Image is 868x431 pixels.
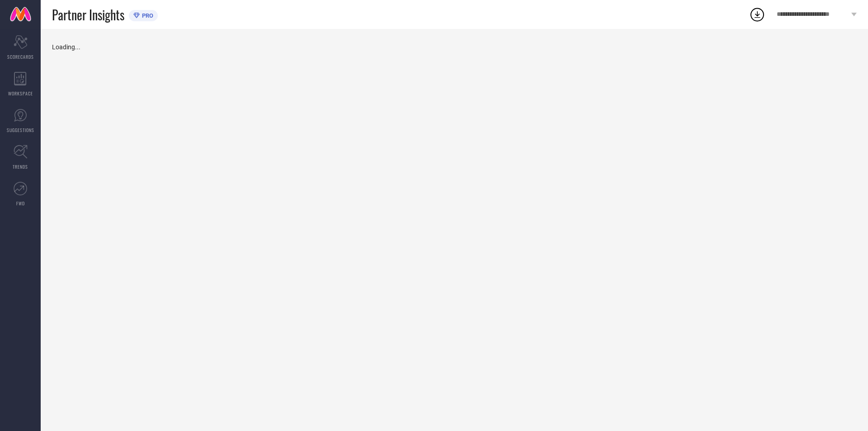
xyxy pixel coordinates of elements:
[140,12,153,19] span: PRO
[7,53,34,60] span: SCORECARDS
[16,200,25,207] span: FWD
[8,90,33,97] span: WORKSPACE
[7,127,34,133] span: SUGGESTIONS
[749,6,765,23] div: Open download list
[13,163,28,170] span: TRENDS
[52,43,80,51] span: Loading...
[52,5,124,24] span: Partner Insights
